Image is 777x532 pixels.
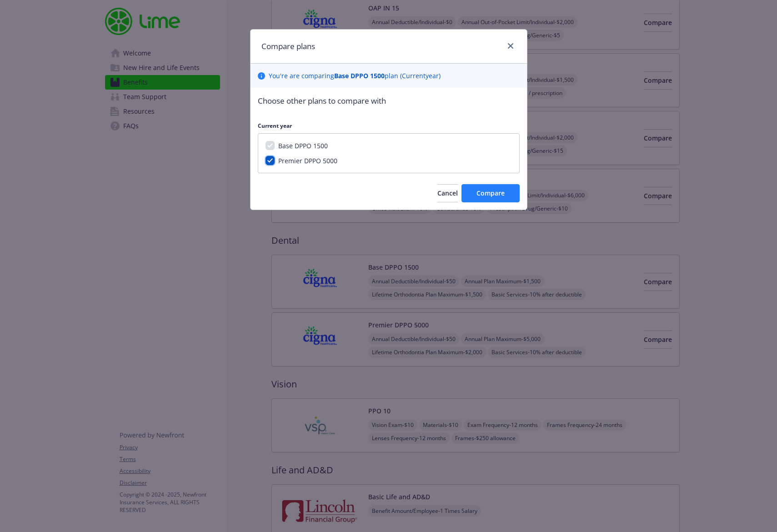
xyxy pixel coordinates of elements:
[476,189,505,197] span: Compare
[461,184,520,202] button: Compare
[334,71,385,80] b: Base DPPO 1500
[278,156,337,165] span: Premier DPPO 5000
[437,189,458,197] span: Cancel
[258,95,520,107] p: Choose other plans to compare with
[437,184,458,202] button: Cancel
[278,141,328,150] span: Base DPPO 1500
[258,122,520,130] p: Current year
[269,71,441,80] p: You ' re are comparing plan ( Current year)
[261,40,315,52] h1: Compare plans
[505,40,516,51] a: close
